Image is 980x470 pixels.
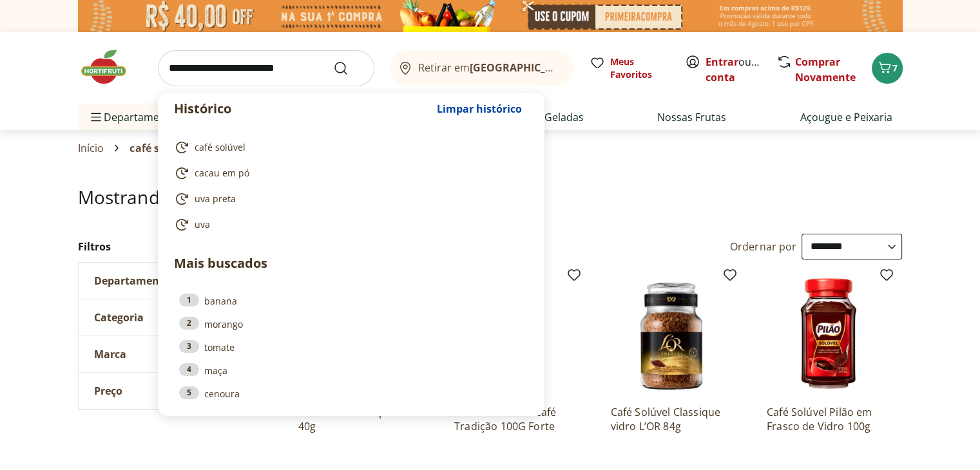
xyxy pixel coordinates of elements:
[94,348,126,361] span: Marca
[418,62,561,73] span: Retirar em
[174,254,528,273] p: Mais buscados
[78,142,104,154] a: Início
[872,53,903,84] button: Carrinho
[130,142,191,154] span: café solúvel
[179,340,199,353] div: 3
[179,340,523,354] a: 3tomate
[94,384,122,397] span: Preço
[333,61,364,76] button: Submit Search
[174,191,523,207] a: uva preta
[174,217,523,232] a: uva
[767,272,889,395] img: Café Solúvel Pilão em Frasco de Vidro 100g
[610,405,733,433] a: Café Solúvel Classique vidro L’OR 84g
[79,336,272,372] button: Marca
[195,141,245,154] span: café solúvel
[78,187,903,207] h1: Mostrando resultados para:
[730,240,797,254] label: Ordernar por
[706,55,738,69] a: Entrar
[179,386,199,399] div: 5
[158,50,374,86] input: search
[179,317,523,331] a: 2morango
[610,272,733,395] img: Café Solúvel Classique vidro L’OR 84g
[610,55,669,81] span: Meus Favoritos
[195,193,236,205] span: uva preta
[430,93,528,124] button: Limpar histórico
[179,386,523,400] a: 5cenoura
[174,140,523,155] a: café solúvel
[590,55,669,81] a: Meus Favoritos
[94,311,144,324] span: Categoria
[79,373,272,409] button: Preço
[78,234,273,259] h2: Filtros
[195,218,210,231] span: uva
[179,363,523,377] a: 4maça
[657,109,726,125] a: Nossas Frutas
[79,299,272,335] button: Categoria
[174,100,430,118] p: Histórico
[179,363,199,376] div: 4
[706,54,763,85] span: ou
[795,55,856,84] a: Comprar Novamente
[94,274,170,287] span: Departamento
[174,165,523,181] a: cacau em pó
[298,405,421,433] a: Café Solúvel em pó Pilão 40g
[437,104,522,114] span: Limpar histórico
[454,405,577,433] a: Café Solúvel Nescafé Tradição 100G Forte
[79,263,272,299] button: Departamento
[195,167,249,180] span: cacau em pó
[88,102,181,133] span: Departamentos
[179,294,523,308] a: 1banana
[767,405,889,433] a: Café Solúvel Pilão em Frasco de Vidro 100g
[179,294,199,306] div: 1
[470,61,687,75] b: [GEOGRAPHIC_DATA]/[GEOGRAPHIC_DATA]
[179,317,199,330] div: 2
[892,62,898,74] span: 7
[88,102,104,133] button: Menu
[390,50,574,86] button: Retirar em[GEOGRAPHIC_DATA]/[GEOGRAPHIC_DATA]
[78,48,142,86] img: Hortifruti
[800,109,892,125] a: Açougue e Peixaria
[706,55,776,84] a: Criar conta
